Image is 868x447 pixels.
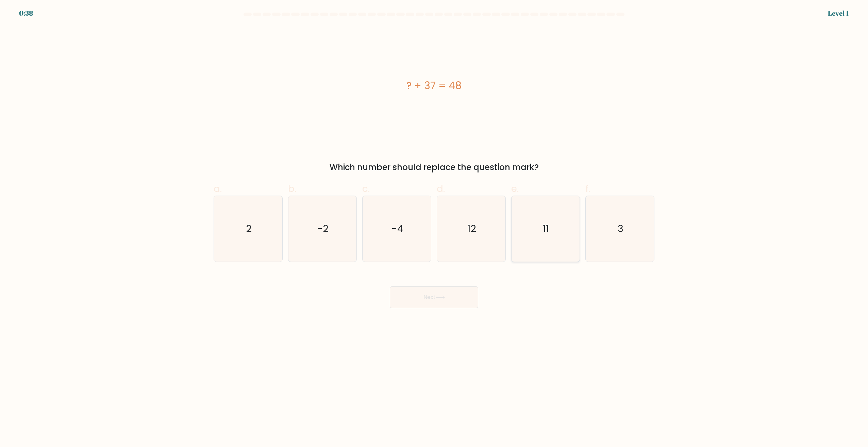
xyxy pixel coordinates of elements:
[618,222,623,236] text: 3
[246,222,252,236] text: 2
[467,222,476,236] text: 12
[214,182,222,195] span: a.
[362,182,370,195] span: c.
[390,286,478,308] button: Next
[437,182,445,195] span: d.
[288,182,296,195] span: b.
[511,182,519,195] span: e.
[317,222,329,236] text: -2
[543,222,549,236] text: 11
[585,182,590,195] span: f.
[828,8,849,18] div: Level 1
[218,161,650,173] div: Which number should replace the question mark?
[391,222,403,236] text: -4
[214,78,654,93] div: ? + 37 = 48
[19,8,33,18] div: 0:38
